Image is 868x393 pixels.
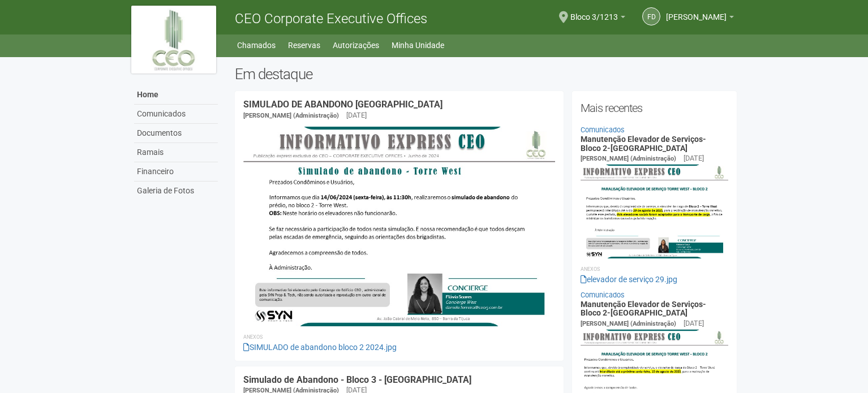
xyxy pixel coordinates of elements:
[684,153,704,163] div: [DATE]
[581,126,625,134] a: Comunicados
[581,155,676,162] span: [PERSON_NAME] (Administração)
[581,135,706,152] a: Manutenção Elevador de Serviços- Bloco 2-[GEOGRAPHIC_DATA]
[581,300,706,317] a: Manutenção Elevador de Serviços- Bloco 2-[GEOGRAPHIC_DATA]
[581,100,728,116] h2: Mais recentes
[243,332,555,342] li: Anexos
[288,37,320,53] a: Reservas
[134,105,218,124] a: Comunicados
[581,275,677,284] a: elevador de serviço 29.jpg
[581,320,676,327] span: [PERSON_NAME] (Administração)
[134,162,218,182] a: Financeiro
[131,6,216,74] img: logo.jpg
[333,37,379,53] a: Autorizações
[235,66,737,83] h2: Em destaque
[243,343,397,352] a: SIMULADO de abandono bloco 2 2024.jpg
[666,14,734,23] a: [PERSON_NAME]
[134,143,218,162] a: Ramais
[243,112,339,119] span: [PERSON_NAME] (Administração)
[666,2,727,21] span: FREDERICO DE SERPA PINTO LOPES GUIMARÃES
[581,164,728,258] img: elevador%20de%20servi%C3%A7o%2029.jpg
[134,182,218,200] a: Galeria de Fotos
[684,318,704,329] div: [DATE]
[237,37,276,53] a: Chamados
[243,99,442,110] a: SIMULADO DE ABANDONO [GEOGRAPHIC_DATA]
[243,374,471,385] a: Simulado de Abandono - Bloco 3 - [GEOGRAPHIC_DATA]
[134,124,218,143] a: Documentos
[570,14,625,23] a: Bloco 3/1213
[570,2,618,21] span: Bloco 3/1213
[346,110,367,120] div: [DATE]
[581,291,625,299] a: Comunicados
[134,85,218,105] a: Home
[581,264,728,274] li: Anexos
[642,7,660,25] a: FD
[392,37,444,53] a: Minha Unidade
[243,127,555,326] img: SIMULADO%20de%20abandono%20bloco%202%202024.jpg
[235,11,427,27] span: CEO Corporate Executive Offices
